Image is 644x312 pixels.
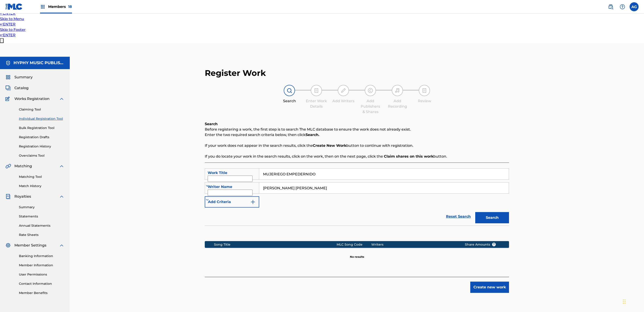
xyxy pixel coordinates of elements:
[278,98,301,104] div: Search
[5,243,11,248] img: Member Settings
[306,133,319,137] strong: Search.
[621,290,644,312] iframe: Chat Widget
[19,107,64,112] a: Claiming Tool
[19,233,64,237] a: Rate Sheets
[5,60,11,66] img: Accounts
[14,194,31,199] span: Royalties
[608,4,613,9] img: search
[19,205,64,210] a: Summary
[386,98,409,109] div: Add Recording
[5,85,29,91] a: CatalogCatalog
[205,196,259,208] button: Add Criteria
[492,243,496,246] span: ?
[337,242,371,247] div: MLC Song Code
[5,3,23,10] img: MLC Logo
[470,282,509,293] button: Create new work
[287,88,292,93] img: step indicator icon for Search
[205,143,509,148] p: If your work does not appear in the search results, click the button to continue with registration.
[332,98,355,104] div: Add Writers
[384,154,433,158] strong: Claim shares on this work
[371,242,458,247] div: Writers
[5,85,11,91] img: Catalog
[19,116,64,121] a: Individual Registration Tool
[359,98,382,115] div: Add Publishers & Shares
[5,163,11,169] img: Matching
[368,88,373,93] img: step indicator icon for Add Publishers & Shares
[14,60,64,66] h5: HYPHY MUSIC PUBLISHING INC
[205,168,509,226] form: Search Form
[208,184,256,190] div: Writer Name
[19,144,64,149] a: Registration History
[413,98,436,104] div: Review
[214,242,337,247] div: Song Title
[19,291,64,295] a: Member Benefits
[475,212,509,223] button: Search
[314,88,319,93] img: step indicator icon for Enter Work Details
[631,220,644,257] iframe: Resource Center
[59,96,64,102] img: expand
[19,153,64,158] a: Overclaims Tool
[205,132,509,138] p: Enter the two required search criteria below, then click
[14,163,32,169] span: Matching
[14,243,46,248] span: Member Settings
[14,85,29,91] span: Catalog
[19,135,64,140] a: Registration Drafts
[623,295,626,308] div: Drag
[395,88,400,93] img: step indicator icon for Add Recording
[40,4,45,9] img: Top Rightsholders
[19,272,64,277] a: User Permissions
[5,96,11,102] img: Works Registration
[19,126,64,130] a: Bulk Registration Tool
[59,194,64,199] img: expand
[341,88,346,93] img: step indicator icon for Add Writers
[620,4,625,9] img: help
[14,96,50,102] span: Works Registration
[5,75,33,80] a: SummarySummary
[422,88,427,93] img: step indicator icon for Review
[19,281,64,286] a: Contact Information
[618,2,627,11] div: Help
[250,199,256,205] img: 9d2ae6d4665cec9f34b9.svg
[350,249,364,259] p: No results
[630,2,639,11] div: User Menu
[19,214,64,219] a: Statements
[305,98,328,109] div: Enter Work Details
[19,263,64,268] a: Member Information
[205,68,266,78] h2: Register Work
[59,163,64,169] img: expand
[59,243,64,248] img: expand
[68,5,72,9] span: 18
[19,174,64,179] a: Matching Tool
[313,143,346,148] strong: Create New Work
[606,2,615,11] a: Public Search
[5,75,11,80] img: Summary
[19,254,64,258] a: Banking Information
[205,127,509,132] p: Before registering a work, the first step is to search The MLC database to ensure the work does n...
[19,184,64,188] a: Match History
[205,154,509,159] p: If you do locate your work in the search results, click on the work, then on the next page, click...
[48,4,72,9] span: Members
[14,75,33,80] span: Summary
[19,223,64,228] a: Annual Statements
[205,122,218,126] b: Search
[208,170,256,176] div: Work Title
[465,242,496,247] span: Share Amounts
[5,194,11,199] img: Royalties
[444,212,473,222] a: Reset Search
